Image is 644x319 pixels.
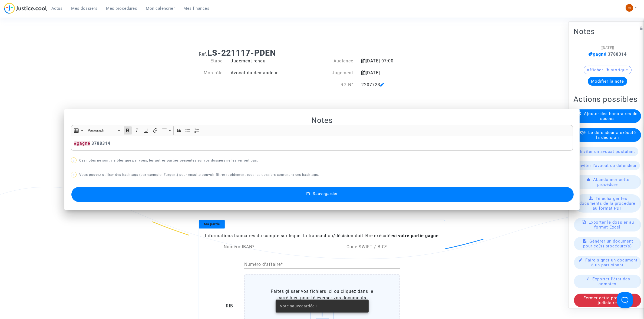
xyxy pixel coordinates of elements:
[617,292,633,308] iframe: Help Scout Beacon - Open
[91,141,110,146] strong: 3788314
[322,58,358,64] div: Audience
[199,52,207,57] span: Ref.
[228,105,249,122] a: Dossiers
[584,111,638,121] span: Ajouter des honoraires de succès
[351,105,378,122] a: Transaction
[588,77,627,85] button: Modifier la note
[357,82,428,88] div: 2207723
[573,26,642,36] h2: Notes
[593,276,630,286] span: Exporter l'état des comptes
[280,303,317,309] span: Note sauvegardée !
[584,65,632,74] button: Afficher l'historique
[608,51,627,56] strong: 3788314
[184,6,210,11] span: Mes finances
[583,239,633,248] span: Générer un document pour ce(s) procédure(s)
[291,105,314,122] a: Messages
[313,191,338,196] span: Sauvegarder
[207,48,276,58] b: LS-221117-PDEN
[71,116,573,125] h2: Notes
[4,3,47,14] img: jc-logo.svg
[71,172,573,178] p: Vous pouvez utiliser des hashtags (par exemple: #urgent) pour ensuite pouvoir filtrer rapidement ...
[106,6,137,11] span: Mes procédures
[573,94,642,104] h2: Actions possibles
[357,70,428,76] div: [DATE]
[585,257,638,267] span: Faire signer un document à un participant
[205,233,439,238] span: Informations bancaires du compte sur lequel la transaction/décision doit être exécutée
[146,6,175,11] span: Mon calendrier
[357,58,428,64] div: [DATE] 07:00
[85,126,123,135] button: Paragraph
[71,157,573,164] p: Ces notes ne sont visibles que par vous, les autres parties présentes sur vos dossiers ne les ver...
[578,163,637,168] span: Inviter l'avocat du défendeur
[580,196,636,210] span: Télécharger les documents de la procédure au format PDF
[626,4,633,12] img: fc99b196863ffcca57bb8fe2645aafd9
[583,295,632,305] span: Fermer cette procédure judiciaire
[71,187,574,202] button: Sauvegarder
[322,82,358,88] div: RG N°
[393,233,439,238] b: si votre partie gagne
[580,149,635,154] span: Inviter un avocat postulant
[322,70,358,76] div: Jugement
[74,141,90,146] span: #gagné
[71,6,98,11] span: Mes dossiers
[73,159,75,162] span: ?
[199,220,225,229] div: Ma partie
[589,220,634,229] span: Exporter le dossier au format Excel
[386,105,411,122] a: Jugements
[257,105,283,122] a: Documents
[88,127,116,134] span: Paragraph
[588,51,606,56] span: gagné
[227,58,322,64] div: Jugement rendu
[73,173,75,176] span: ?
[322,105,343,122] a: Finances
[601,45,614,49] span: [[DATE]]
[227,70,322,76] div: Avocat du demandeur
[71,136,573,151] div: Rich Text Editor, main
[589,130,636,140] span: Le défendeur a exécuté la décision
[207,105,220,122] a: Actus
[593,177,630,187] span: Abandonner cette procédure
[71,125,573,136] div: Editor toolbar
[195,58,227,64] div: Etape
[51,6,63,11] span: Actus
[195,70,227,76] div: Mon rôle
